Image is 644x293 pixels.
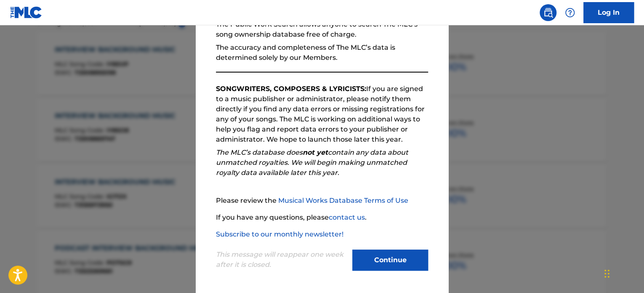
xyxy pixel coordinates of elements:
[565,8,575,18] img: help
[216,43,428,63] p: The accuracy and completeness of The MLC’s data is determined solely by our Members.
[10,6,43,19] img: MLC Logo
[604,261,609,286] div: Drag
[543,8,553,18] img: search
[216,19,428,40] p: The Public Work Search allows anyone to search The MLC’s song ownership database free of charge.
[216,230,343,238] a: Subscribe to our monthly newsletter!
[216,84,428,145] p: If you are signed to a music publisher or administrator, please notify them directly if you find ...
[216,196,428,206] p: Please review the
[216,212,428,223] p: If you have any questions, please .
[303,148,328,156] strong: not yet
[278,196,408,204] a: Musical Works Database Terms of Use
[352,250,428,271] button: Continue
[216,148,408,177] em: The MLC’s database does contain any data about unmatched royalties. We will begin making unmatche...
[602,253,644,293] iframe: Chat Widget
[329,213,365,221] a: contact us
[216,85,366,93] strong: SONGWRITERS, COMPOSERS & LYRICISTS:
[583,2,634,23] a: Log In
[540,4,556,21] a: Public Search
[562,4,578,21] div: Help
[216,250,347,270] p: This message will reappear one week after it is closed.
